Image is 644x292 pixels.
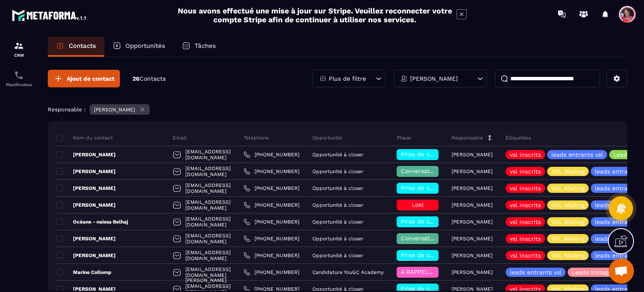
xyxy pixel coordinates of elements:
p: Téléphone [244,134,269,141]
p: [PERSON_NAME] [452,185,493,191]
span: Contacts [140,75,166,82]
p: [PERSON_NAME] [56,252,116,259]
a: schedulerschedulerPlanificateur [2,64,36,93]
p: vsl inscrits [510,185,541,191]
p: [PERSON_NAME] [94,107,135,113]
a: Tâches [174,37,224,57]
span: Conversation en cours [401,168,466,174]
span: Prise de contact effectuée [401,285,478,292]
p: [PERSON_NAME] [56,185,116,192]
p: VSL Mailing [551,236,584,242]
span: Prise de contact effectuée [401,151,478,158]
p: vsl inscrits [510,168,541,174]
span: Lost [412,201,424,208]
img: logo [12,8,87,23]
span: Prise de contact effectuée [401,184,478,191]
a: [PHONE_NUMBER] [244,269,299,276]
p: [PERSON_NAME] [452,269,493,275]
p: [PERSON_NAME] [452,168,493,174]
p: Plus de filtre [329,76,366,82]
p: Marine Collomp [56,269,112,276]
p: [PERSON_NAME] [452,202,493,208]
p: Planificateur [2,82,36,87]
a: [PHONE_NUMBER] [244,218,299,225]
p: Océane - naissa Belhaj [56,218,128,225]
span: Conversation en cours [401,235,466,242]
p: Leads ADS [613,152,644,158]
p: [PERSON_NAME] [452,286,493,292]
a: Contacts [48,37,104,57]
p: Opportunité à closer [312,152,364,158]
span: Ajout de contact [67,74,114,83]
p: VSL Mailing [551,286,584,292]
a: [PHONE_NUMBER] [244,235,299,242]
div: Ouvrir le chat [609,258,634,284]
p: [PERSON_NAME] [452,253,493,258]
span: Prise de contact effectuée [401,218,478,225]
p: vsl inscrits [510,152,541,158]
p: Opportunités [125,42,165,50]
p: Candidature YouGC Academy [312,269,384,275]
p: vsl inscrits [510,286,541,292]
p: vsl inscrits [510,202,541,208]
p: Opportunité à closer [312,219,364,225]
p: Opportunité à closer [312,168,364,174]
p: Phase [397,134,411,141]
p: vsl inscrits [510,219,541,225]
p: Leads Instagram [572,269,619,275]
p: [PERSON_NAME] [410,76,458,82]
p: vsl inscrits [510,253,541,258]
p: VSL Mailing [551,202,584,208]
span: A RAPPELER/GHOST/NO SHOW✖️ [401,268,496,275]
p: VSL Mailing [551,253,584,258]
p: Email [173,134,187,141]
p: Opportunité à closer [312,236,364,242]
img: formation [14,41,24,51]
p: Responsable : [48,106,86,113]
p: Tâches [195,42,216,50]
p: CRM [2,53,36,58]
p: VSL Mailing [551,185,584,191]
a: [PHONE_NUMBER] [244,151,299,158]
p: [PERSON_NAME] [56,168,116,175]
a: [PHONE_NUMBER] [244,202,299,208]
p: vsl inscrits [510,236,541,242]
a: Opportunités [104,37,174,57]
p: Opportunité à closer [312,202,364,208]
a: [PHONE_NUMBER] [244,168,299,175]
p: [PERSON_NAME] [56,235,116,242]
p: VSL Mailing [551,168,584,174]
p: Opportunité à closer [312,286,364,292]
p: VSL Mailing [551,219,584,225]
p: Opportunité à closer [312,253,364,258]
p: leads entrants vsl [551,152,603,158]
a: [PHONE_NUMBER] [244,252,299,259]
p: Opportunité [312,134,342,141]
p: [PERSON_NAME] [452,236,493,242]
p: Contacts [69,42,96,50]
a: formationformationCRM [2,34,36,64]
a: [PHONE_NUMBER] [244,185,299,192]
p: Opportunité à closer [312,185,364,191]
h2: Nous avons effectué une mise à jour sur Stripe. Veuillez reconnecter votre compte Stripe afin de ... [177,6,452,24]
p: [PERSON_NAME] [452,219,493,225]
p: leads entrants vsl [510,269,561,275]
p: [PERSON_NAME] [452,152,493,158]
p: [PERSON_NAME] [56,151,116,158]
p: 26 [132,75,166,83]
p: Responsable [452,134,483,141]
img: scheduler [14,70,24,80]
p: Nom du contact [56,134,113,141]
p: Étiquettes [506,134,531,141]
span: Prise de contact effectuée [401,252,478,258]
p: [PERSON_NAME] [56,202,116,208]
button: Ajout de contact [48,70,120,87]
